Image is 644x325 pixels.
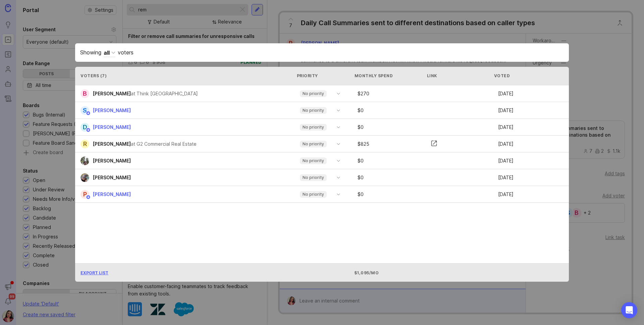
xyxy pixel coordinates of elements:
[494,73,564,79] div: Voted
[104,49,110,57] div: all
[296,122,344,133] div: toggle menu
[93,91,131,96] span: [PERSON_NAME]
[355,192,431,197] div: $ 0
[93,191,131,197] span: [PERSON_NAME]
[93,158,131,164] span: [PERSON_NAME]
[131,90,198,97] div: at Think [GEOGRAPHIC_DATA]
[80,73,290,79] div: Voters ( 7 )
[355,108,431,113] div: $ 0
[498,91,514,96] time: [DATE]
[80,106,89,115] div: S
[333,175,344,180] svg: toggle icon
[333,141,344,147] svg: toggle icon
[333,91,344,96] svg: toggle icon
[355,91,431,96] div: $ 270
[498,124,514,130] time: [DATE]
[80,123,89,132] div: D
[86,127,91,132] img: member badge
[333,125,344,130] svg: toggle icon
[296,172,344,183] div: toggle menu
[498,107,514,113] time: [DATE]
[355,142,431,146] div: $ 825
[86,194,91,199] img: member badge
[80,123,136,132] a: D[PERSON_NAME]
[296,155,344,166] div: toggle menu
[355,158,431,163] div: $ 0
[303,192,324,197] p: No priority
[296,88,344,99] div: toggle menu
[297,73,341,79] div: Priority
[333,158,344,164] svg: toggle icon
[131,140,197,148] div: at G2 Commercial Real Estate
[80,106,136,115] a: S[PERSON_NAME]
[80,173,89,182] img: Aman Mahal
[80,140,202,148] a: R[PERSON_NAME]at G2 Commercial Real Estate
[333,108,344,113] svg: toggle icon
[80,140,89,148] div: R
[355,270,424,276] div: $1,095/mo
[93,124,131,130] span: [PERSON_NAME]
[303,175,324,180] p: No priority
[296,105,344,116] div: toggle menu
[303,108,324,113] p: No priority
[498,175,514,180] time: [DATE]
[93,141,131,147] span: [PERSON_NAME]
[355,175,431,180] div: $ 0
[93,107,131,113] span: [PERSON_NAME]
[333,192,344,197] svg: toggle icon
[93,175,131,180] span: [PERSON_NAME]
[296,139,344,149] div: toggle menu
[303,91,324,96] p: No priority
[86,110,91,115] img: member badge
[296,189,344,200] div: toggle menu
[427,73,437,79] div: Link
[498,141,514,147] time: [DATE]
[621,302,637,318] div: Open Intercom Messenger
[80,270,108,275] span: Export List
[498,158,514,164] time: [DATE]
[80,156,136,165] a: Suresh Khanna[PERSON_NAME]
[303,158,324,164] p: No priority
[80,173,136,182] a: Aman Mahal[PERSON_NAME]
[80,48,564,57] div: Showing voters
[303,125,324,130] p: No priority
[80,190,136,199] a: P[PERSON_NAME]
[80,190,89,199] div: P
[355,125,431,130] div: $ 0
[303,141,324,147] p: No priority
[80,89,89,98] div: B
[498,191,514,197] time: [DATE]
[355,73,424,79] div: Monthly Spend
[80,89,203,98] a: B[PERSON_NAME]at Think [GEOGRAPHIC_DATA]
[80,156,89,165] img: Suresh Khanna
